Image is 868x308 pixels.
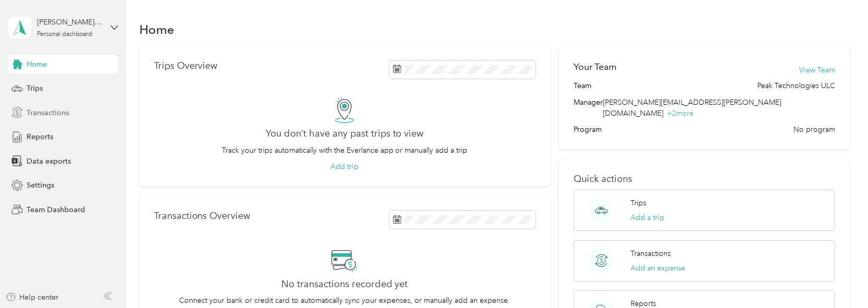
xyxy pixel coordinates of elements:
p: Quick actions [574,174,835,184]
span: Peak Technologies ULC [757,80,835,91]
p: Connect your bank or credit card to automatically sync your expenses, or manually add an expense. [179,295,510,306]
span: Team [574,80,591,91]
span: Home [27,59,47,70]
p: Trips Overview [154,60,218,71]
button: Add a trip [631,212,665,223]
span: [PERSON_NAME][EMAIL_ADDRESS][PERSON_NAME][DOMAIN_NAME] [603,98,781,118]
h1: Home [139,24,174,35]
span: No program [793,124,835,135]
button: Help center [6,292,59,303]
p: Track your trips automatically with the Everlance app or manually add a trip [222,145,468,156]
p: Trips [631,198,647,208]
p: Transactions Overview [154,211,251,221]
span: Trips [27,83,43,94]
span: + 2 more [667,109,694,118]
span: Settings [27,180,54,191]
button: Add an expense [631,263,686,274]
span: Manager [574,97,603,119]
span: Program [574,124,602,135]
span: Data exports [27,156,71,167]
span: Transactions [27,107,69,118]
button: Add trip [330,161,359,172]
iframe: Everlance-gr Chat Button Frame [810,250,868,308]
h2: No transactions recorded yet [281,279,408,290]
h2: Your Team [574,60,616,73]
button: View Team [799,65,835,76]
div: Personal dashboard [37,31,93,38]
p: Transactions [631,248,671,259]
h2: You don’t have any past trips to view [266,128,424,139]
div: [PERSON_NAME][EMAIL_ADDRESS][PERSON_NAME][DOMAIN_NAME] [37,17,102,28]
span: Team Dashboard [27,204,85,215]
span: Reports [27,131,53,142]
